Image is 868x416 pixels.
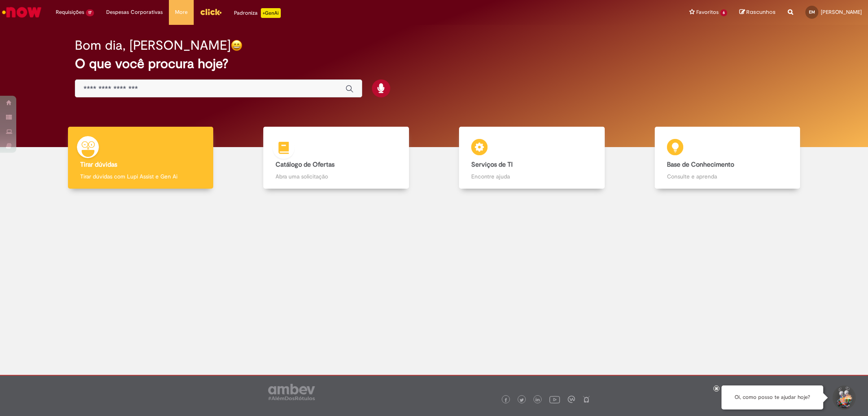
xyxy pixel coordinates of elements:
img: logo_footer_twitter.png [520,398,524,402]
img: happy-face.png [231,40,243,51]
span: 17 [86,9,94,16]
img: logo_footer_ambev_rotulo_gray.png [268,384,315,400]
p: Abra uma solicitação [275,172,396,180]
span: 6 [720,9,727,16]
b: Base de Conhecimento [667,161,734,169]
div: Padroniza [234,8,281,18]
img: logo_footer_linkedin.png [536,398,540,403]
span: More [175,8,188,16]
b: Tirar dúvidas [80,161,117,169]
a: Rascunhos [739,9,776,16]
p: Tirar dúvidas com Lupi Assist e Gen Ai [80,172,201,180]
b: Serviços de TI [471,161,513,169]
p: +GenAi [261,8,281,18]
img: click_logo_yellow_360x200.png [200,6,222,18]
a: Serviços de TI Encontre ajuda [434,127,630,189]
a: Tirar dúvidas Tirar dúvidas com Lupi Assist e Gen Ai [43,127,238,189]
img: logo_footer_youtube.png [549,394,560,405]
img: logo_footer_facebook.png [504,398,508,402]
h2: O que você procura hoje? [75,57,793,71]
img: logo_footer_workplace.png [568,396,575,403]
span: EM [809,9,815,15]
span: Despesas Corporativas [106,8,163,16]
b: Catálogo de Ofertas [275,161,335,169]
a: Catálogo de Ofertas Abra uma solicitação [238,127,434,189]
span: Rascunhos [746,8,776,16]
img: logo_footer_naosei.png [583,396,590,403]
span: Favoritos [696,8,719,16]
a: Base de Conhecimento Consulte e aprenda [630,127,825,189]
p: Encontre ajuda [471,172,592,180]
img: ServiceNow [1,4,43,20]
button: Iniciar Conversa de Suporte [831,385,856,410]
span: [PERSON_NAME] [821,9,862,15]
div: Oi, como posso te ajudar hoje? [722,385,823,409]
p: Consulte e aprenda [667,172,788,180]
h2: Bom dia, [PERSON_NAME] [75,38,231,53]
span: Requisições [56,8,84,16]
